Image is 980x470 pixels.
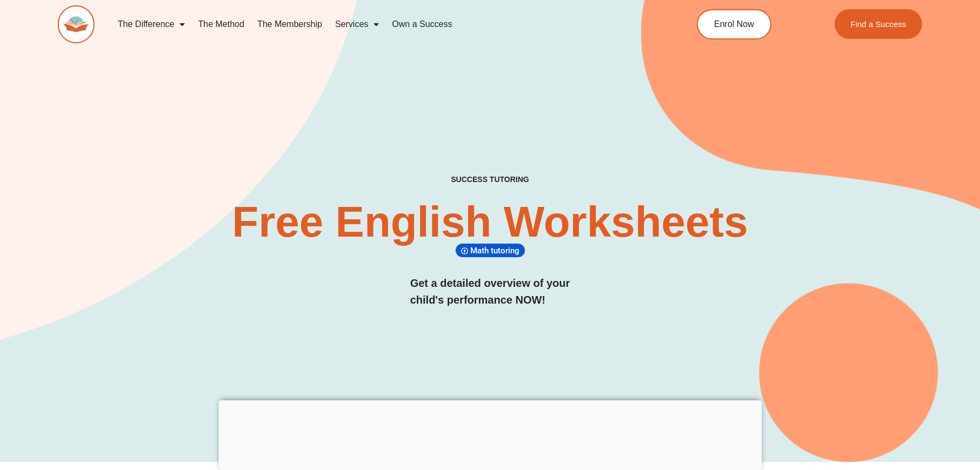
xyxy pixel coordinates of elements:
[218,400,762,467] iframe: Advertisement
[362,175,618,184] h4: SUCCESS TUTORING​
[835,9,923,39] a: Find a Success
[470,246,523,256] span: Math tutoring
[851,20,906,28] span: Find a Success
[329,12,385,37] a: Services
[455,243,525,258] div: Math tutoring
[191,12,250,37] a: The Method
[385,12,458,37] a: Own a Success
[251,12,329,37] a: The Membership
[697,9,771,39] a: Enrol Now
[714,20,754,29] span: Enrol Now
[410,275,570,308] h3: Get a detailed overview of your child's performance NOW!
[111,12,648,37] nav: Menu
[111,12,192,37] a: The Difference
[205,200,776,244] h2: Free English Worksheets​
